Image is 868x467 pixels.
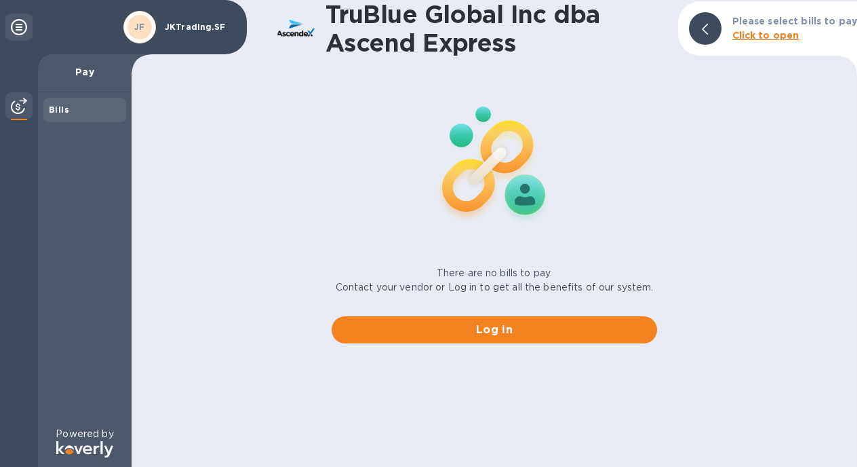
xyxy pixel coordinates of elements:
b: Please select bills to pay [732,16,857,26]
button: Log in [332,316,657,343]
p: Powered by [56,427,113,441]
b: JF [134,22,145,32]
p: JKTrading.SF [165,22,233,32]
p: There are no bills to pay. Contact your vendor or Log in to get all the benefits of our system. [336,266,654,295]
p: Pay [49,65,121,79]
span: Log in [342,322,646,338]
b: Click to open [732,30,800,41]
img: Logo [56,441,113,457]
b: Bills [49,105,69,115]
